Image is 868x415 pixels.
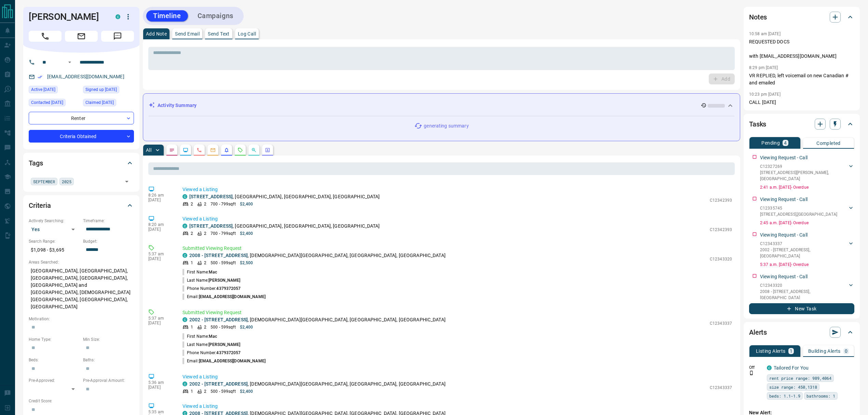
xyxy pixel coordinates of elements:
button: Campaigns [191,10,240,22]
div: Tags [29,155,134,171]
p: Log Call [238,31,256,36]
p: 2 [191,201,193,207]
div: Tasks [749,116,854,132]
span: [EMAIL_ADDRESS][DOMAIN_NAME] [199,359,266,363]
p: Send Text [208,31,230,36]
p: Building Alerts [808,349,841,353]
p: Viewing Request - Call [760,231,808,239]
div: Tue Aug 05 2025 [29,99,80,108]
p: 8:29 pm [DATE] [749,65,778,70]
span: [EMAIL_ADDRESS][DOMAIN_NAME] [199,294,266,299]
span: Email [65,31,98,42]
div: condos.ca [182,381,187,386]
p: Viewed a Listing [182,186,732,193]
p: , [DEMOGRAPHIC_DATA][GEOGRAPHIC_DATA], [GEOGRAPHIC_DATA], [GEOGRAPHIC_DATA] [189,316,446,323]
p: Budget: [83,238,134,244]
p: C12335745 [760,205,837,211]
p: 10:23 pm [DATE] [749,92,781,97]
p: 4 [784,140,787,145]
p: 700 - 799 sqft [211,201,235,207]
span: [PERSON_NAME] [208,342,240,347]
span: Signed up [DATE] [85,86,117,93]
p: 700 - 799 sqft [211,230,235,237]
div: condos.ca [182,253,187,258]
p: 500 - 599 sqft [211,260,235,266]
p: Home Type: [29,336,80,343]
p: Viewing Request - Call [760,196,808,203]
p: 10:58 am [DATE] [749,31,781,36]
span: 2025 [62,178,71,185]
p: , [DEMOGRAPHIC_DATA][GEOGRAPHIC_DATA], [GEOGRAPHIC_DATA], [GEOGRAPHIC_DATA] [189,380,446,388]
p: [STREET_ADDRESS] , [GEOGRAPHIC_DATA] [760,211,837,217]
span: Contacted [DATE] [31,99,63,106]
button: Timeline [146,10,188,22]
p: $2,500 [240,260,253,266]
p: 500 - 599 sqft [211,388,235,394]
p: Add Note [146,31,167,36]
p: 2 [204,388,206,394]
div: Criteria [29,197,134,214]
p: Submitted Viewing Request [182,245,732,252]
span: [PERSON_NAME] [208,278,240,283]
p: [GEOGRAPHIC_DATA], [GEOGRAPHIC_DATA], [GEOGRAPHIC_DATA], [GEOGRAPHIC_DATA], [GEOGRAPHIC_DATA] and... [29,265,134,312]
p: 2 [204,324,206,330]
div: condos.ca [182,224,187,228]
p: Last Name: [182,342,241,348]
p: Off [749,364,763,371]
svg: Emails [210,147,216,153]
p: 2:41 a.m. [DATE] - Overdue [760,184,854,190]
h2: Tags [29,158,43,169]
div: Thu Aug 14 2025 [29,86,80,95]
p: Activity Summary [158,102,196,109]
p: $2,400 [240,201,253,207]
p: Phone Number: [182,350,241,356]
span: Message [101,31,134,42]
p: 2:45 a.m. [DATE] - Overdue [760,220,854,226]
div: condos.ca [182,317,187,322]
p: Timeframe: [83,218,134,224]
p: C12327269 [760,163,847,170]
p: Completed [816,141,841,146]
p: VR REPLIED, left voicemail on new Canadian # and emailed [749,72,854,86]
a: [STREET_ADDRESS] [189,194,233,199]
p: 8:20 am [148,222,172,227]
p: $2,400 [240,324,253,330]
h2: Notes [749,12,767,23]
p: 5:37 am [148,316,172,321]
svg: Requests [238,147,243,153]
p: Submitted Viewing Request [182,309,732,316]
svg: Agent Actions [265,147,270,153]
p: Search Range: [29,238,80,244]
div: Criteria Obtained [29,130,134,143]
span: 4379372057 [216,286,241,291]
p: [DATE] [148,198,172,202]
p: Send Email [175,31,200,36]
p: $2,400 [240,388,253,394]
p: , [DEMOGRAPHIC_DATA][GEOGRAPHIC_DATA], [GEOGRAPHIC_DATA], [GEOGRAPHIC_DATA] [189,252,446,259]
span: bathrooms: 1 [806,392,835,399]
p: 2 [204,201,206,207]
p: Baths: [83,357,134,363]
a: 2002 - [STREET_ADDRESS] [189,381,248,387]
p: 1 [790,349,792,353]
span: Active [DATE] [31,86,55,93]
a: 2002 - [STREET_ADDRESS] [189,317,248,322]
p: [DATE] [148,256,172,261]
button: Open [122,177,132,186]
p: 1 [191,260,193,266]
span: SEPTEMBER [33,178,55,185]
p: Pre-Approval Amount: [83,377,134,384]
p: [DATE] [148,227,172,232]
div: Mon Aug 04 2025 [83,86,134,95]
p: 1 [191,388,193,394]
p: $1,098 - $3,695 [29,244,80,256]
div: condos.ca [182,194,187,199]
p: Credit Score: [29,398,134,404]
p: 5:36 am [148,380,172,385]
div: C12327269[STREET_ADDRESS][PERSON_NAME],[GEOGRAPHIC_DATA] [760,162,854,183]
div: Alerts [749,324,854,340]
p: 1 [191,324,193,330]
p: 5:37 am [148,252,172,256]
span: size range: 450,1318 [769,384,817,390]
p: Viewed a Listing [182,373,732,380]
